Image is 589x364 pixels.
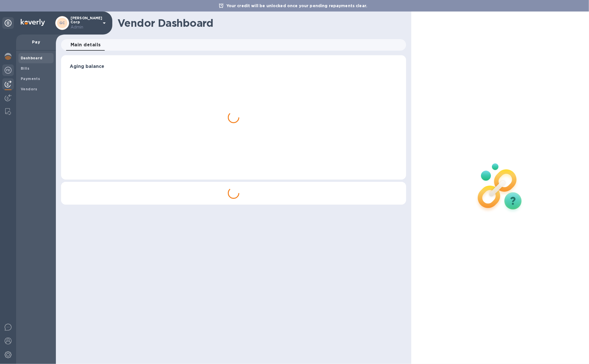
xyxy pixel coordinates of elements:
[71,24,99,30] p: Admin
[21,77,40,81] b: Payments
[59,21,65,25] b: GC
[226,3,368,8] b: Your credit will be unlocked once your pending repayments clear.
[21,56,43,60] b: Dashboard
[2,17,14,29] div: Unpin categories
[71,16,99,30] p: [PERSON_NAME] Corp
[21,39,51,45] p: Pay
[21,19,45,26] img: Logo
[21,66,29,70] b: Bills
[70,64,397,69] h3: Aging balance
[21,87,37,91] b: Vendors
[118,17,402,29] h1: Vendor Dashboard
[71,41,101,49] span: Main details
[5,67,12,74] img: Foreign exchange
